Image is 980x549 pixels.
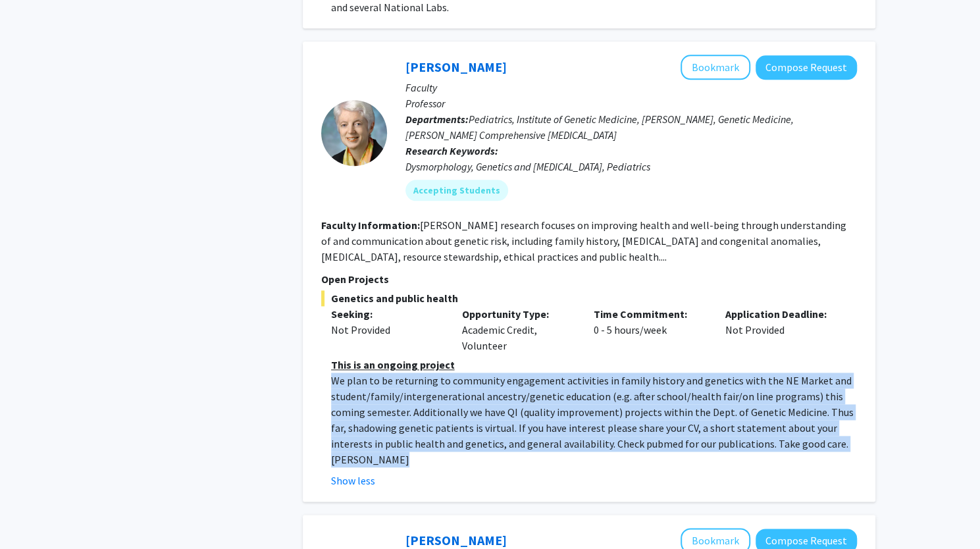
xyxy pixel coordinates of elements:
button: Add Joann Bodurtha to Bookmarks [681,55,750,80]
div: Not Provided [715,306,847,353]
b: Departments: [405,113,469,126]
b: Research Keywords: [405,144,498,157]
p: Faculty [405,80,857,95]
span: Pediatrics, Institute of Genetic Medicine, [PERSON_NAME], Genetic Medicine, [PERSON_NAME] Compreh... [405,113,794,142]
u: This is an ongoing project [331,358,455,371]
p: Application Deadline: [725,306,837,322]
p: Professor [405,95,857,111]
span: Genetics and public health [321,290,857,306]
button: Show less [331,473,375,488]
div: 0 - 5 hours/week [584,306,715,353]
p: We plan to be returning to community engagement activities in family history and genetics with th... [331,373,857,467]
div: Dysmorphology, Genetics and [MEDICAL_DATA], Pediatrics [405,159,857,174]
p: Opportunity Type: [462,306,574,322]
fg-read-more: [PERSON_NAME] research focuses on improving health and well-being through understanding of and co... [321,219,846,263]
a: [PERSON_NAME] [405,532,507,548]
p: Time Commitment: [594,306,706,322]
iframe: Chat [10,490,56,539]
p: Open Projects [321,271,857,287]
div: Academic Credit, Volunteer [452,306,584,353]
a: [PERSON_NAME] [405,59,507,75]
div: Not Provided [331,322,443,338]
b: Faculty Information: [321,219,420,232]
p: Seeking: [331,306,443,322]
button: Compose Request to Joann Bodurtha [756,55,857,80]
mat-chip: Accepting Students [405,180,508,201]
